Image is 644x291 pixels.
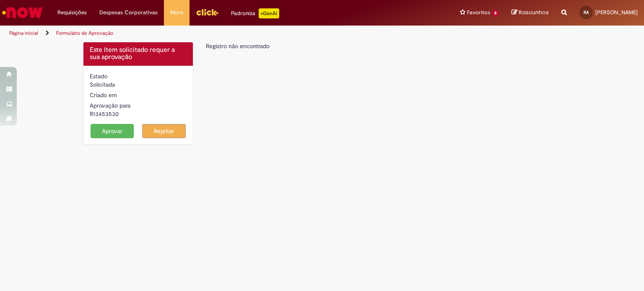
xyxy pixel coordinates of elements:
[467,8,490,17] span: Favoritos
[492,10,499,17] span: 8
[57,8,87,17] span: Requisições
[206,42,561,50] div: Registro não encontrado
[90,72,107,80] label: Estado
[90,91,117,99] label: Criado em
[512,9,549,17] a: Rascunhos
[90,101,130,110] label: Aprovação para
[99,8,158,17] span: Despesas Corporativas
[142,124,186,138] button: Rejeitar
[9,30,38,36] a: Página inicial
[90,80,187,89] div: Solicitada
[170,8,183,17] span: More
[1,4,44,21] img: ServiceNow
[196,6,218,18] img: click_logo_yellow_360x200.png
[259,8,279,18] p: +GenAi
[91,124,134,138] button: Aprovar
[90,110,187,118] div: R13453530
[56,30,113,36] a: Formulário de Aprovação
[90,46,187,61] h4: Este Item solicitado requer a sua aprovação
[231,8,279,18] div: Padroniza
[519,8,549,16] span: Rascunhos
[595,9,638,16] span: [PERSON_NAME]
[584,10,589,15] span: RA
[6,26,423,41] ul: Trilhas de página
